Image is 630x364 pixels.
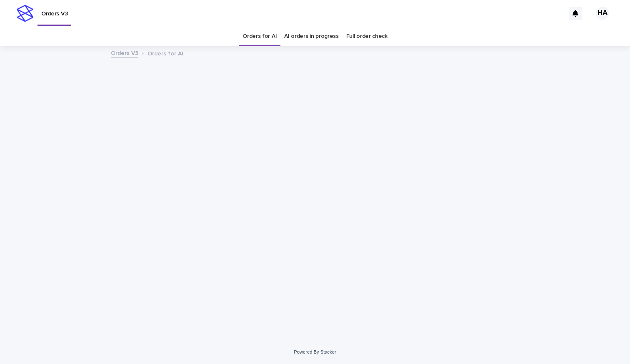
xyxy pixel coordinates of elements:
[284,27,339,46] a: AI orders in progress
[17,5,33,22] img: stacker-logo-s-only.png
[596,7,609,20] div: HA
[294,349,336,354] a: Powered By Stacker
[147,48,183,57] p: Orders for AI
[242,27,277,46] a: Orders for AI
[111,48,138,57] a: Orders V3
[346,27,387,46] a: Full order check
